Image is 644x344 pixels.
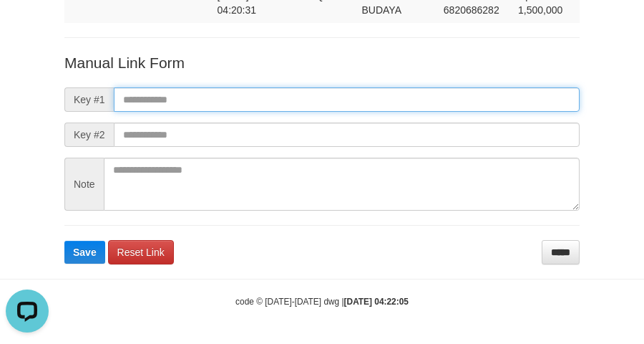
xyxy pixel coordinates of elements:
[344,297,409,307] strong: [DATE] 04:22:05
[108,240,174,264] a: Reset Link
[444,4,499,16] span: Copy 6820686282 to clipboard
[64,158,104,211] span: Note
[64,123,114,147] span: Key #2
[235,297,409,307] small: code © [DATE]-[DATE] dwg |
[73,247,97,258] span: Save
[64,52,580,73] p: Manual Link Form
[117,247,165,258] span: Reset Link
[64,87,114,112] span: Key #1
[6,6,49,49] button: Open LiveChat chat widget
[64,241,105,264] button: Save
